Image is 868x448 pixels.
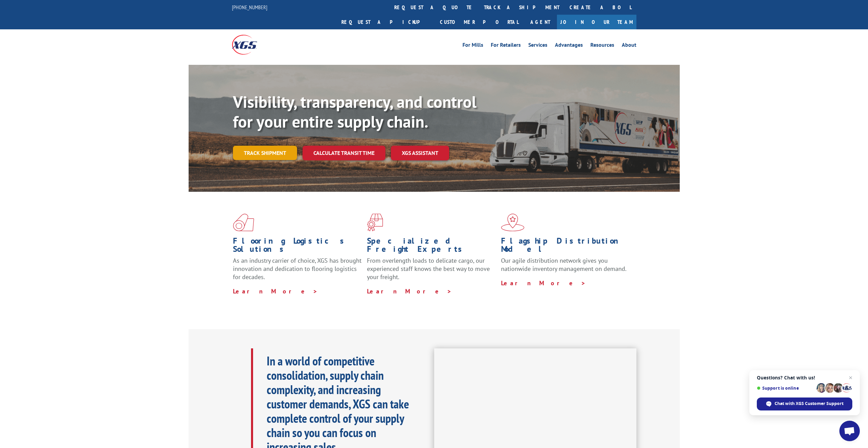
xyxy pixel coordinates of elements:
a: Customer Portal [435,15,524,29]
h1: Flagship Distribution Model [501,237,630,257]
a: Learn More > [501,279,586,287]
img: xgs-icon-total-supply-chain-intelligence-red [233,214,254,231]
a: Agent [524,15,557,29]
div: Chat with XGS Customer Support [757,398,852,410]
span: Close chat [847,374,855,382]
p: From overlength loads to delicate cargo, our experienced staff knows the best way to move your fr... [367,257,496,287]
a: For Mills [462,42,483,50]
a: Learn More > [233,287,318,295]
span: Chat with XGS Customer Support [775,401,843,407]
a: Learn More > [367,287,452,295]
span: As an industry carrier of choice, XGS has brought innovation and dedication to flooring logistics... [233,257,362,281]
span: Our agile distribution network gives you nationwide inventory management on demand. [501,257,627,273]
a: Track shipment [233,146,297,160]
div: Open chat [839,421,860,441]
a: For Retailers [491,42,521,50]
a: XGS ASSISTANT [391,146,449,160]
a: Advantages [555,42,583,50]
a: Resources [590,42,614,50]
a: Calculate transit time [303,146,385,160]
a: About [622,42,636,50]
a: Services [528,42,547,50]
img: xgs-icon-flagship-distribution-model-red [501,214,525,231]
h1: Specialized Freight Experts [367,237,496,257]
a: Join Our Team [557,15,636,29]
a: Request a pickup [336,15,435,29]
a: [PHONE_NUMBER] [232,4,267,11]
b: Visibility, transparency, and control for your entire supply chain. [233,91,476,132]
span: Questions? Chat with us! [757,375,852,380]
img: xgs-icon-focused-on-flooring-red [367,214,383,231]
span: Support is online [757,386,814,391]
h1: Flooring Logistics Solutions [233,237,362,257]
